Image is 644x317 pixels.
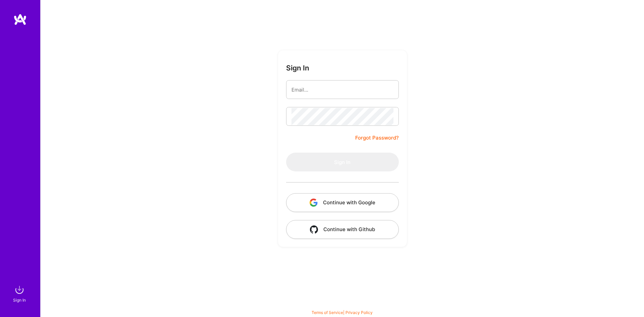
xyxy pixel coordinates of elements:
span: | [312,310,373,315]
input: Email... [291,81,393,98]
a: Terms of Service [312,310,343,315]
button: Continue with Google [286,193,399,212]
img: logo [13,13,27,25]
img: sign in [13,283,26,297]
button: Sign In [286,153,399,171]
a: sign inSign In [14,283,26,304]
div: © 2025 ATeams Inc., All rights reserved. [40,297,644,314]
img: icon [310,225,318,233]
button: Continue with Github [286,220,399,239]
a: Forgot Password? [355,134,399,142]
a: Privacy Policy [345,310,373,315]
div: Sign In [13,297,26,304]
img: icon [310,199,318,207]
h3: Sign In [286,64,309,72]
